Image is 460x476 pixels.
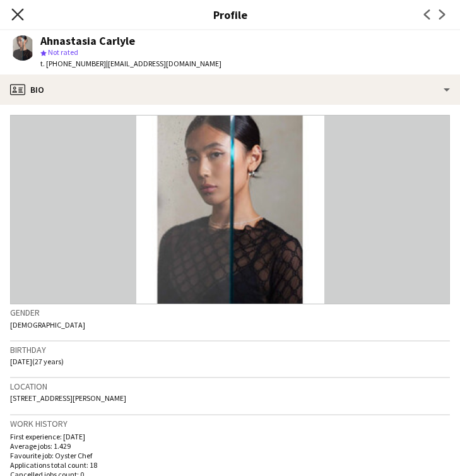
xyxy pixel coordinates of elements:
span: [STREET_ADDRESS][PERSON_NAME] [10,393,126,403]
span: [DEMOGRAPHIC_DATA] [10,320,85,330]
h3: Work history [10,418,450,429]
h3: Location [10,381,450,392]
span: Not rated [48,47,78,57]
p: First experience: [DATE] [10,432,450,441]
img: Crew avatar or photo [10,115,450,304]
p: Favourite job: Oyster Chef [10,451,450,460]
div: Ahnastasia Carlyle [40,35,135,47]
h3: Gender [10,307,450,318]
p: Applications total count: 18 [10,460,450,470]
p: Average jobs: 1.429 [10,441,450,451]
h3: Birthday [10,344,450,355]
span: [DATE] (27 years) [10,357,64,366]
span: t. [PHONE_NUMBER] [40,59,106,68]
span: | [EMAIL_ADDRESS][DOMAIN_NAME] [106,59,221,68]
